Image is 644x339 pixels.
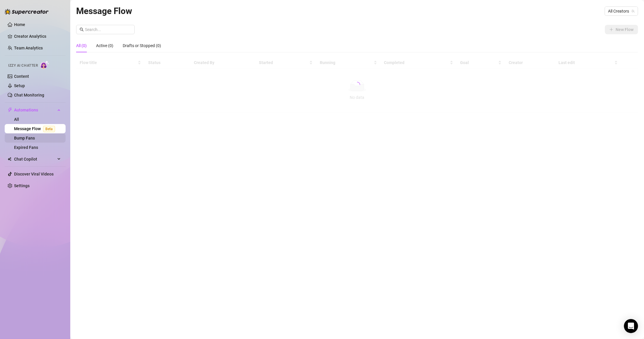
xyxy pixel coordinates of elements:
a: Discover Viral Videos [14,172,54,176]
span: Automations [14,105,56,115]
a: Settings [14,183,30,188]
span: Beta [43,126,55,132]
span: All Creators [608,7,635,16]
img: logo-BBDzfeDw.svg [5,9,49,15]
span: search [80,27,84,32]
a: Creator Analytics [14,32,61,41]
div: Active (0) [96,42,113,49]
span: Chat Copilot [14,154,56,164]
img: Chat Copilot [8,157,11,161]
a: All [14,117,19,122]
span: loading [354,82,360,88]
span: thunderbolt [8,108,12,112]
img: AI Chatter [40,61,49,69]
div: Drafts or Stopped (0) [123,42,161,49]
a: Bump Fans [14,136,35,140]
button: New Flow [605,25,638,34]
span: team [631,9,635,13]
a: Team Analytics [14,46,43,50]
a: Setup [14,83,25,88]
a: Chat Monitoring [14,93,44,97]
a: Content [14,74,29,79]
a: Expired Fans [14,145,38,150]
div: All (0) [76,42,87,49]
article: Message Flow [76,4,132,18]
input: Search... [85,26,131,33]
a: Home [14,22,25,27]
span: Izzy AI Chatter [8,63,38,68]
a: Message FlowBeta [14,126,57,131]
div: Open Intercom Messenger [624,319,638,333]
